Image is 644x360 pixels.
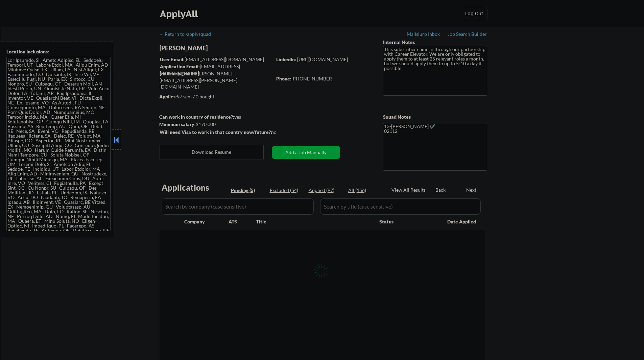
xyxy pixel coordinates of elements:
[383,114,487,120] div: Squad Notes
[320,198,481,215] input: Search by title (case sensitive)
[160,129,272,135] strong: Will need Visa to work in that country now/future?:
[272,146,340,159] button: Add a Job Manually
[160,145,264,160] button: Download Resume
[160,63,272,76] div: [EMAIL_ADDRESS][DOMAIN_NAME]
[391,187,428,193] div: View All Results
[160,71,195,76] strong: Mailslurp Email:
[162,198,314,215] input: Search by company (case sensitive)
[276,76,291,81] strong: Phone:
[160,70,272,90] div: [PERSON_NAME][EMAIL_ADDRESS][PERSON_NAME][DOMAIN_NAME]
[276,75,372,82] div: [PHONE_NUMBER]
[407,31,440,38] a: Mailslurp Inbox
[348,187,382,194] div: All (156)
[461,7,488,20] button: Log Out
[379,215,437,227] div: Status
[159,93,272,100] div: 97 sent / 0 bought
[162,184,229,192] div: Applications
[270,187,304,194] div: Excluded (54)
[276,56,296,62] strong: LinkedIn:
[407,32,440,37] div: Mailslurp Inbox
[435,187,446,193] div: Back
[160,8,200,20] div: ApplyAll
[448,32,487,37] div: Job Search Builder
[229,218,256,225] div: ATS
[159,121,272,128] div: $170,000
[160,56,272,63] div: [EMAIL_ADDRESS][DOMAIN_NAME]
[159,114,234,120] strong: Can work in country of residence?:
[159,121,196,127] strong: Minimum salary:
[159,32,217,37] div: ← Return to /applysquad
[383,39,487,46] div: Internal Notes
[466,187,477,193] div: Next
[297,56,348,62] a: [URL][DOMAIN_NAME]
[159,94,177,99] strong: Applies:
[159,31,217,38] a: ← Return to /applysquad
[6,48,111,55] div: Location Inclusions:
[231,187,265,194] div: Pending (5)
[184,218,229,225] div: Company
[447,218,477,225] div: Date Applied
[271,129,290,136] div: no
[256,218,373,225] div: Title
[160,56,185,62] strong: User Email:
[160,44,299,52] div: [PERSON_NAME]
[309,187,342,194] div: Applied (97)
[160,64,200,69] strong: Application Email:
[159,114,270,120] div: yes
